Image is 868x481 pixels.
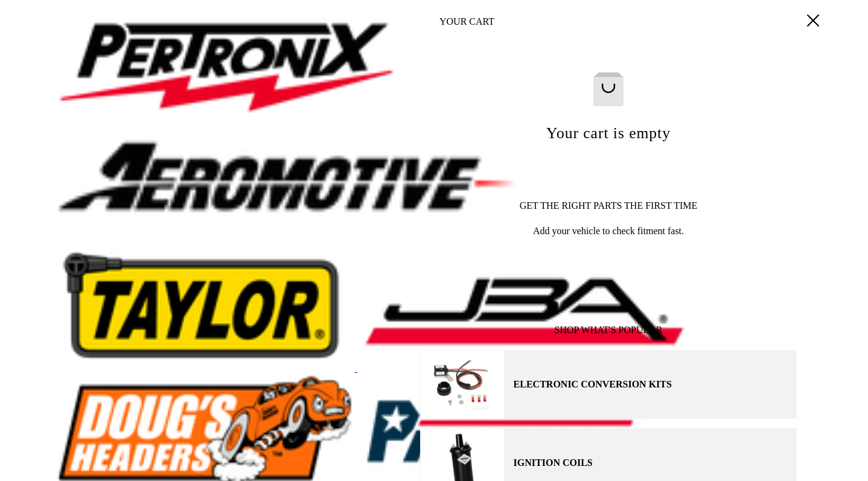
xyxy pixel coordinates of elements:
[420,16,494,27] h2: Your cart
[420,200,797,211] h6: Get the right parts the first time
[503,251,713,267] button: Add your vehicle
[420,325,797,336] h6: Shop what's popular
[420,124,797,142] h2: Your cart is empty
[420,226,797,237] p: Add your vehicle to check fitment fast.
